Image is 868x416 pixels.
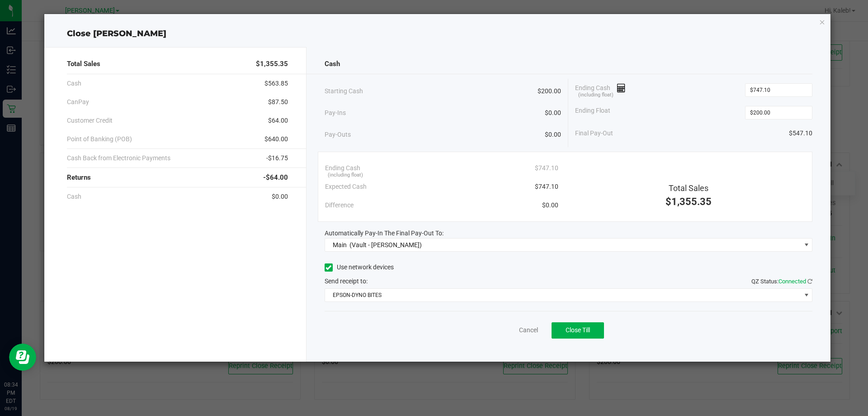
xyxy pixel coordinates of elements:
span: $0.00 [542,201,558,210]
span: $1,355.35 [256,59,288,69]
button: Close Till [552,322,604,339]
span: $0.00 [545,108,561,118]
div: Returns [67,168,288,187]
span: Total Sales [67,59,100,69]
span: Pay-Ins [325,108,346,118]
span: Cash Back from Electronic Payments [67,153,170,163]
a: Cancel [519,325,538,335]
span: Ending Cash [575,83,626,97]
span: Total Sales [669,183,708,193]
span: $87.50 [268,97,288,107]
span: Final Pay-Out [575,129,613,138]
div: Close [PERSON_NAME] [44,28,831,40]
span: $747.10 [535,182,558,191]
span: Main [333,241,347,249]
span: $0.00 [272,192,288,201]
span: Pay-Outs [325,130,351,139]
span: Customer Credit [67,116,113,125]
span: (including float) [328,172,363,179]
span: Difference [325,201,354,210]
span: Ending Float [575,106,610,120]
span: $747.10 [535,163,558,173]
span: QZ Status: [751,278,812,285]
span: Cash [67,192,81,201]
span: Send receipt to: [325,277,368,285]
span: $563.85 [264,79,288,88]
span: -$64.00 [263,172,288,183]
span: $0.00 [545,130,561,139]
span: $64.00 [268,116,288,125]
span: $200.00 [538,86,561,96]
span: Automatically Pay-In The Final Pay-Out To: [325,230,443,237]
label: Use network devices [325,263,394,272]
span: Close Till [566,326,590,334]
span: EPSON-DYNO BITES [325,289,801,301]
span: Ending Cash [325,163,360,173]
span: Cash [325,59,340,69]
span: Point of Banking (POB) [67,134,132,144]
span: Connected [778,278,806,285]
span: Starting Cash [325,86,363,96]
span: Expected Cash [325,182,367,191]
span: Cash [67,79,81,88]
span: (Vault - [PERSON_NAME]) [349,241,422,249]
span: CanPay [67,97,89,107]
span: (including float) [578,91,613,99]
span: -$16.75 [266,153,288,163]
span: $547.10 [789,129,812,138]
span: $640.00 [264,134,288,144]
span: $1,355.35 [665,196,712,207]
iframe: Resource center [9,344,36,371]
